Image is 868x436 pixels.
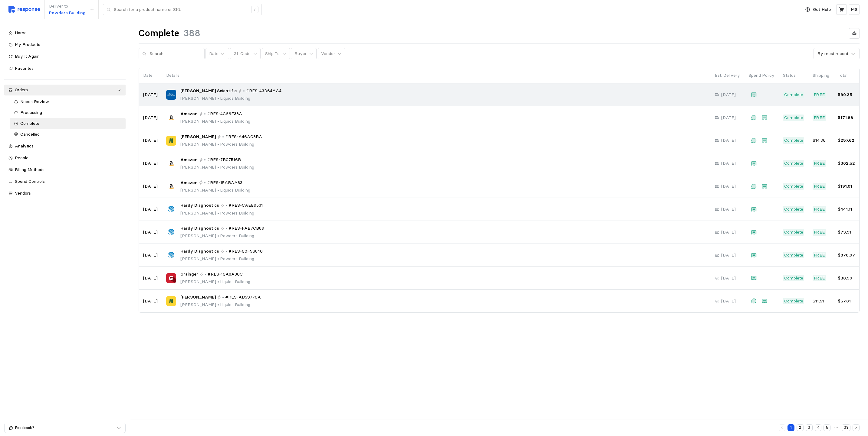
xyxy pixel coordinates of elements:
[20,121,39,126] span: Complete
[20,110,42,115] span: Processing
[180,233,264,239] p: [PERSON_NAME] Powders Building
[849,4,860,15] button: MS
[784,183,803,190] p: Complete
[180,302,261,308] p: [PERSON_NAME] Liquids Building
[721,206,736,213] p: [DATE]
[15,53,40,59] span: Buy It Again
[216,302,220,307] span: •
[143,115,158,121] p: [DATE]
[721,160,736,167] p: [DATE]
[814,206,825,213] p: Free
[813,6,831,13] p: Get Help
[143,137,158,144] p: [DATE]
[784,137,803,144] p: Complete
[143,92,158,98] p: [DATE]
[838,252,855,259] p: $878.97
[139,27,179,39] h1: Complete
[180,225,219,232] span: Hardy Diagnostics
[114,4,248,15] input: Search for a product name or SKU
[838,183,855,190] p: $191.01
[20,131,40,137] span: Cancelled
[166,72,706,79] p: Details
[229,202,263,209] span: #RES-CAEE9531
[143,275,158,282] p: [DATE]
[207,179,242,186] span: #RES-15ABAA83
[814,275,825,282] p: Free
[715,72,740,79] p: Est. Delivery
[814,229,825,236] p: Free
[265,50,280,57] p: Ship To
[721,275,736,282] p: [DATE]
[817,50,848,57] div: By most recent
[222,134,224,140] p: •
[10,118,126,129] a: Complete
[813,298,829,305] p: $11.51
[216,118,220,124] span: •
[824,424,830,431] button: 5
[180,141,262,148] p: [PERSON_NAME] Powders Building
[842,424,850,431] button: 39
[216,141,220,147] span: •
[225,294,261,301] span: #RES-AB59770A
[294,50,307,57] p: Buyer
[180,256,263,262] p: [PERSON_NAME] Powders Building
[4,39,126,50] a: My Products
[143,206,158,213] p: [DATE]
[20,99,49,104] span: Needs Review
[721,229,736,236] p: [DATE]
[183,27,200,39] h1: 388
[180,95,281,102] p: [PERSON_NAME] Liquids Building
[4,141,126,152] a: Analytics
[143,72,158,79] p: Date
[4,63,126,74] a: Favorites
[246,88,281,94] span: #RES-43D64AA4
[204,179,206,186] p: •
[243,88,245,94] p: •
[207,111,242,117] span: #RES-4C66E38A
[838,72,855,79] p: Total
[838,115,855,121] p: $171.88
[8,6,40,13] img: svg%3e
[4,188,126,199] a: Vendors
[180,157,198,163] span: Amazon
[15,167,44,172] span: Billing Methods
[784,298,803,305] p: Complete
[15,87,115,93] div: Orders
[814,183,825,190] p: Free
[166,227,176,237] img: Hardy Diagnostics
[5,423,125,433] button: Feedback?
[180,164,254,171] p: [PERSON_NAME] Powders Building
[784,229,803,236] p: Complete
[721,137,736,144] p: [DATE]
[207,157,241,163] span: #RES-7B07516B
[143,183,158,190] p: [DATE]
[216,164,220,170] span: •
[4,51,126,62] a: Buy It Again
[814,252,825,259] p: Free
[166,158,176,168] img: Amazon
[15,155,28,160] span: People
[225,134,262,140] span: #RES-A46AC8BA
[10,107,126,118] a: Processing
[209,50,219,57] div: Date
[813,72,829,79] p: Shipping
[216,256,220,261] span: •
[180,88,237,94] span: [PERSON_NAME] Scientific
[838,160,855,167] p: $302.52
[4,164,126,175] a: Billing Methods
[784,275,803,282] p: Complete
[180,271,198,278] span: Grainger
[838,275,855,282] p: $30.99
[4,176,126,187] a: Spend Controls
[180,202,219,209] span: Hardy Diagnostics
[166,136,176,146] img: McMaster-Carr
[4,27,126,38] a: Home
[166,296,176,306] img: McMaster-Carr
[814,92,825,98] p: Free
[143,160,158,167] p: [DATE]
[721,183,736,190] p: [DATE]
[321,50,335,57] p: Vendor
[180,210,263,217] p: [PERSON_NAME] Powders Building
[205,271,206,278] p: •
[49,10,86,16] p: Powders Building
